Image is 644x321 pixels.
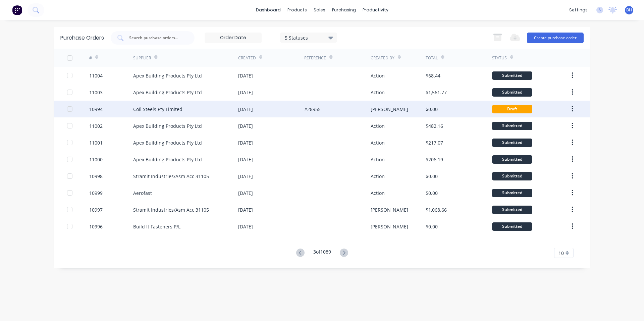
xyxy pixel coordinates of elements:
div: Submitted [492,172,532,180]
span: BH [626,7,632,13]
div: Apex Building Products Pty Ltd [133,89,202,96]
div: Created [238,55,256,61]
span: 10 [558,250,564,257]
div: Apex Building Products Pty Ltd [133,72,202,79]
a: dashboard [253,5,284,15]
button: Create purchase order [527,33,584,43]
div: Apex Building Products Pty Ltd [133,139,202,146]
div: Submitted [492,71,532,80]
div: $482.16 [426,122,443,129]
div: Action [371,173,385,180]
div: $1,068.66 [426,206,447,213]
div: 5 Statuses [285,34,333,41]
div: Reference [304,55,326,61]
div: Stramit Industries/Asm Acc 31105 [133,173,209,180]
div: products [284,5,310,15]
div: $68.44 [426,72,440,79]
div: [DATE] [238,206,253,213]
div: 11001 [89,139,103,146]
div: Aerofast [133,190,152,197]
div: productivity [359,5,392,15]
div: 10994 [89,106,103,113]
div: 11003 [89,89,103,96]
div: Apex Building Products Pty Ltd [133,156,202,163]
div: Action [371,89,385,96]
div: Action [371,156,385,163]
div: [DATE] [238,223,253,230]
div: Total [426,55,438,61]
div: $217.07 [426,139,443,146]
div: [DATE] [238,173,253,180]
div: 10996 [89,223,103,230]
input: Order Date [205,33,261,43]
div: sales [310,5,329,15]
div: 10999 [89,190,103,197]
div: [DATE] [238,139,253,146]
div: Created By [371,55,394,61]
div: Action [371,190,385,197]
div: Submitted [492,88,532,97]
input: Search purchase orders... [128,35,184,41]
div: $0.00 [426,106,438,113]
div: Draft [492,105,532,113]
div: Submitted [492,155,532,164]
div: settings [566,5,591,15]
div: Action [371,122,385,129]
div: [DATE] [238,89,253,96]
div: $0.00 [426,190,438,197]
div: 3 of 1089 [313,248,331,258]
div: Submitted [492,139,532,147]
div: Stramit Industries/Asm Acc 31105 [133,206,209,213]
div: Purchase Orders [60,34,104,42]
div: Apex Building Products Pty Ltd [133,122,202,129]
div: $1,561.77 [426,89,447,96]
div: [DATE] [238,72,253,79]
div: [DATE] [238,106,253,113]
div: Submitted [492,206,532,214]
div: Action [371,139,385,146]
div: 10998 [89,173,103,180]
div: Supplier [133,55,151,61]
div: Action [371,72,385,79]
div: Submitted [492,122,532,130]
div: Status [492,55,507,61]
div: [PERSON_NAME] [371,223,408,230]
div: 11004 [89,72,103,79]
div: Submitted [492,222,532,231]
div: [PERSON_NAME] [371,106,408,113]
div: [DATE] [238,122,253,129]
div: [DATE] [238,156,253,163]
div: 11002 [89,122,103,129]
div: # [89,55,92,61]
div: purchasing [329,5,359,15]
div: [DATE] [238,190,253,197]
div: 11000 [89,156,103,163]
div: Build It Fasteners P/L [133,223,180,230]
div: 10997 [89,206,103,213]
div: [PERSON_NAME] [371,206,408,213]
div: Submitted [492,189,532,197]
div: #28955 [304,106,321,113]
div: Coil Steels Pty Limited [133,106,182,113]
div: $206.19 [426,156,443,163]
div: $0.00 [426,223,438,230]
img: Factory [12,5,22,15]
div: $0.00 [426,173,438,180]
